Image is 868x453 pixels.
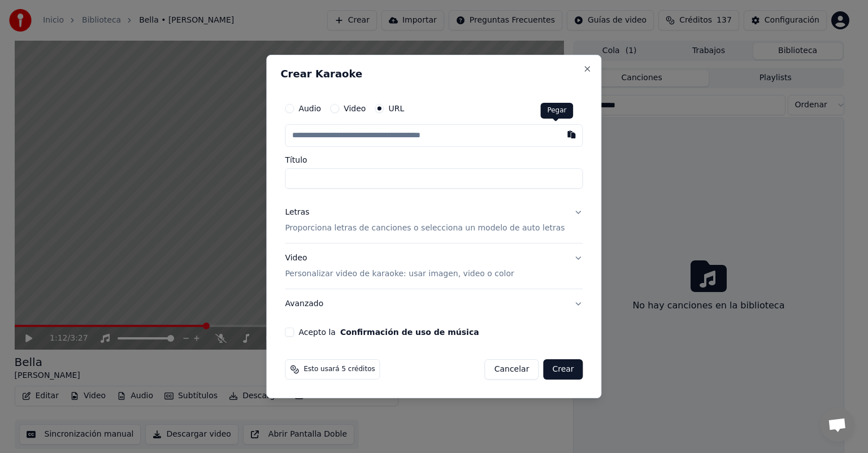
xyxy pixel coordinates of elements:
p: Proporciona letras de canciones o selecciona un modelo de auto letras [285,223,565,234]
div: Pegar [540,103,573,119]
button: VideoPersonalizar video de karaoke: usar imagen, video o color [285,243,583,289]
label: Audio [298,104,321,112]
div: Letras [285,207,309,218]
button: Acepto la [340,328,479,336]
label: URL [388,104,404,112]
button: LetrasProporciona letras de canciones o selecciona un modelo de auto letras [285,198,583,243]
button: Cancelar [485,359,539,380]
span: Esto usará 5 créditos [303,365,375,374]
label: Acepto la [298,328,479,336]
div: Video [285,252,514,280]
button: Crear [543,359,583,380]
h2: Crear Karaoke [280,69,587,79]
button: Avanzado [285,289,583,319]
p: Personalizar video de karaoke: usar imagen, video o color [285,268,514,280]
label: Video [344,104,366,112]
label: Título [285,156,583,164]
